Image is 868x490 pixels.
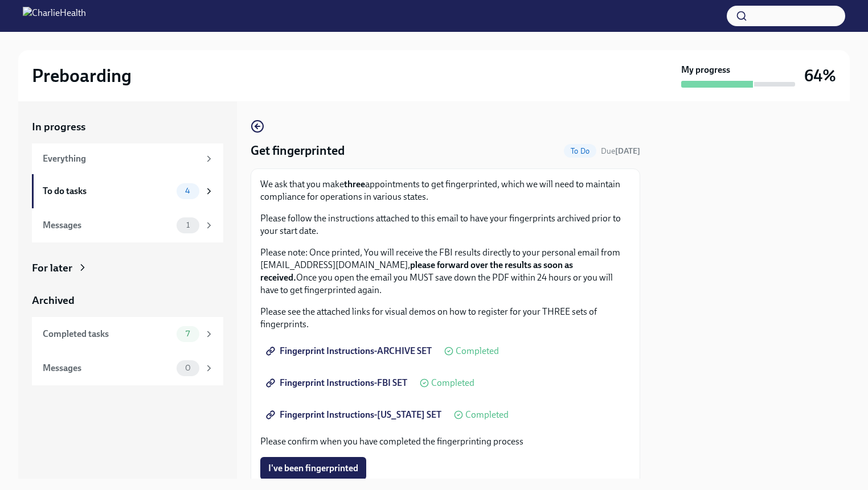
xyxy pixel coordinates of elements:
[32,174,223,208] a: To do tasks4
[43,153,199,165] div: Everything
[268,463,358,474] span: I've been fingerprinted
[43,185,172,197] div: To do tasks
[601,146,640,156] span: Due
[43,328,172,340] div: Completed tasks
[178,364,198,372] span: 0
[344,179,365,190] strong: three
[32,317,223,351] a: Completed tasks7
[268,345,432,357] span: Fingerprint Instructions-ARCHIVE SET
[268,377,407,389] span: Fingerprint Instructions-FBI SET
[615,146,640,156] strong: [DATE]
[179,221,196,229] span: 1
[32,208,223,242] a: Messages1
[43,219,172,232] div: Messages
[260,212,630,237] p: Please follow the instructions attached to this email to have your fingerprints archived prior to...
[179,330,196,338] span: 7
[268,409,441,421] span: Fingerprint Instructions-[US_STATE] SET
[260,403,449,426] a: Fingerprint Instructions-[US_STATE] SET
[32,351,223,385] a: Messages0
[32,261,223,275] a: For later
[260,246,630,297] p: Please note: Once printed, You will receive the FBI results directly to your personal email from ...
[601,146,640,157] span: September 26th, 2025 09:00
[32,64,132,87] h2: Preboarding
[260,457,366,480] button: I've been fingerprinted
[251,142,345,159] h4: Get fingerprinted
[681,64,730,76] strong: My progress
[804,65,836,86] h3: 64%
[456,347,499,356] span: Completed
[260,306,630,331] p: Please see the attached links for visual demos on how to register for your THREE sets of fingerpr...
[260,340,440,363] a: Fingerprint Instructions-ARCHIVE SET
[260,178,630,203] p: We ask that you make appointments to get fingerprinted, which we will need to maintain compliance...
[260,435,630,448] p: Please confirm when you have completed the fingerprinting process
[32,143,223,174] a: Everything
[260,260,573,283] strong: please forward over the results as soon as received.
[32,293,223,308] a: Archived
[465,410,509,419] span: Completed
[260,372,415,394] a: Fingerprint Instructions-FBI SET
[23,7,86,25] img: CharlieHealth
[43,362,172,374] div: Messages
[32,120,223,134] a: In progress
[178,187,197,195] span: 4
[32,261,72,275] div: For later
[564,147,596,155] span: To Do
[431,378,474,388] span: Completed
